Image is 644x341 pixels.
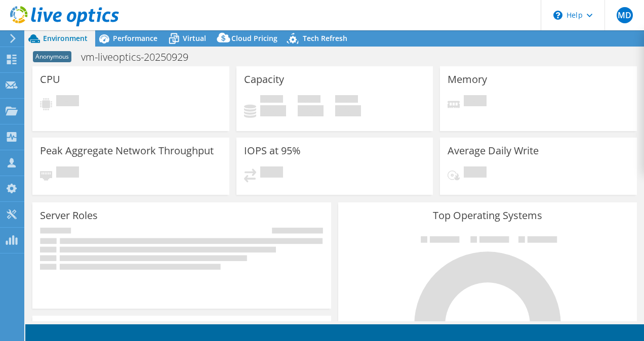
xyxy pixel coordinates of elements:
span: Pending [464,95,487,109]
h3: Memory [448,74,487,85]
h3: Capacity [244,74,284,85]
h4: 0 GiB [335,105,361,116]
span: Virtual [183,33,206,43]
h3: Top Operating Systems [346,210,629,221]
span: Tech Refresh [303,33,347,43]
h4: 0 GiB [260,105,286,116]
span: Total [335,95,358,105]
h3: Average Daily Write [448,145,539,156]
span: Pending [56,166,79,180]
span: Anonymous [33,51,71,62]
h1: vm-liveoptics-20250929 [76,52,204,63]
span: Environment [43,33,88,43]
span: Pending [260,166,283,180]
h3: Server Roles [40,210,98,221]
span: Performance [113,33,157,43]
span: Pending [56,95,79,109]
span: Pending [464,166,487,180]
span: Free [298,95,320,105]
h3: IOPS at 95% [244,145,301,156]
h3: Peak Aggregate Network Throughput [40,145,214,156]
h3: CPU [40,74,60,85]
span: Cloud Pricing [231,33,277,43]
span: MD [617,7,633,23]
span: Used [260,95,283,105]
h4: 0 GiB [298,105,324,116]
svg: \n [553,11,562,20]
